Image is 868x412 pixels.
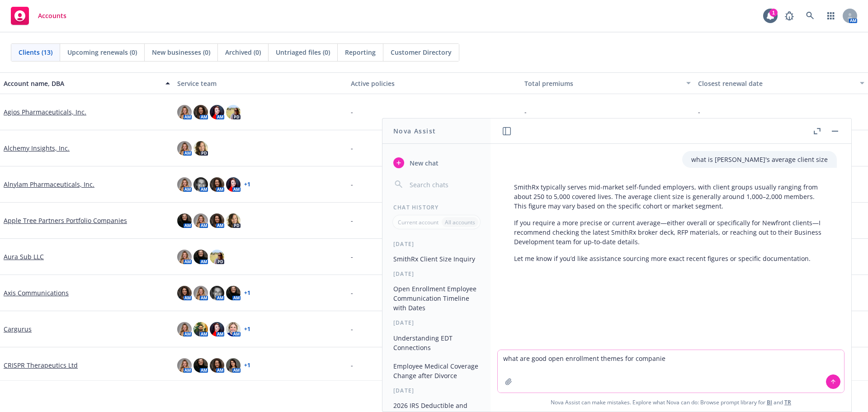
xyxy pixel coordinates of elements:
[4,216,127,225] a: Apple Tree Partners Portfolio Companies
[390,281,483,315] button: Open Enrollment Employee Communication Timeline with Dates
[226,213,241,228] img: photo
[4,360,78,370] a: CRISPR Therapeutics Ltd
[210,322,224,336] img: photo
[4,143,70,153] a: Alchemy Insights, Inc.
[177,141,192,156] img: photo
[177,250,192,264] img: photo
[382,240,491,248] div: [DATE]
[382,204,491,211] div: Chat History
[193,322,208,336] img: photo
[694,72,868,94] button: Closest renewal date
[177,358,192,373] img: photo
[226,286,241,300] img: photo
[152,47,210,57] span: New businesses (0)
[351,79,517,88] div: Active policies
[822,7,840,25] a: Switch app
[177,177,192,192] img: photo
[769,9,778,17] div: 1
[210,213,224,228] img: photo
[177,79,344,88] div: Service team
[351,180,353,189] span: -
[351,252,353,261] span: -
[177,286,192,300] img: photo
[390,331,483,355] button: Understanding EDT Connections
[4,288,69,298] a: Axis Communications
[408,178,480,191] input: Search chats
[351,143,353,153] span: -
[177,105,192,119] img: photo
[382,387,491,394] div: [DATE]
[390,251,483,266] button: SmithRx Client Size Inquiry
[398,218,439,226] p: Current account
[210,286,224,300] img: photo
[498,350,844,393] textarea: what are good open enrollment themes for compani
[514,182,828,211] p: SmithRx typically serves mid-market self-funded employers, with client groups usually ranging fro...
[7,3,70,28] a: Accounts
[244,327,250,332] a: + 1
[524,79,681,88] div: Total premiums
[244,363,250,368] a: + 1
[244,290,250,296] a: + 1
[174,72,347,94] button: Service team
[514,254,828,263] p: Let me know if you’d like assistance sourcing more exact recent figures or specific documentation.
[67,47,137,57] span: Upcoming renewals (0)
[521,72,694,94] button: Total premiums
[226,358,241,373] img: photo
[393,126,436,136] h1: Nova Assist
[193,213,208,228] img: photo
[4,252,44,261] a: Aura Sub LLC
[177,322,192,336] img: photo
[391,47,452,57] span: Customer Directory
[698,107,700,117] span: -
[226,177,241,192] img: photo
[4,180,94,189] a: Alnylam Pharmaceuticals, Inc.
[4,107,86,117] a: Agios Pharmaceuticals, Inc.
[225,47,261,57] span: Archived (0)
[177,213,192,228] img: photo
[524,107,527,117] span: -
[244,182,250,187] a: + 1
[390,359,483,383] button: Employee Medical Coverage Change after Divorce
[38,12,66,19] span: Accounts
[408,158,439,168] span: New chat
[351,360,353,370] span: -
[382,319,491,327] div: [DATE]
[382,270,491,278] div: [DATE]
[351,107,353,117] span: -
[226,105,241,119] img: photo
[210,105,224,119] img: photo
[390,155,483,171] button: New chat
[226,322,241,336] img: photo
[193,250,208,264] img: photo
[347,72,521,94] button: Active policies
[494,393,848,412] span: Nova Assist can make mistakes. Explore what Nova can do: Browse prompt library for and
[351,324,353,334] span: -
[193,105,208,119] img: photo
[514,218,828,246] p: If you require a more precise or current average—either overall or specifically for Newfront clie...
[193,177,208,192] img: photo
[351,288,353,298] span: -
[801,7,819,25] a: Search
[276,47,330,57] span: Untriaged files (0)
[784,398,791,406] a: TR
[445,218,475,226] p: All accounts
[193,141,208,156] img: photo
[210,177,224,192] img: photo
[19,47,52,57] span: Clients (13)
[210,250,224,264] img: photo
[698,79,854,88] div: Closest renewal date
[193,358,208,373] img: photo
[210,358,224,373] img: photo
[767,398,772,406] a: BI
[691,155,828,164] p: what is [PERSON_NAME]'s average client size
[193,286,208,300] img: photo
[4,79,160,88] div: Account name, DBA
[4,324,32,334] a: Cargurus
[780,7,798,25] a: Report a Bug
[345,47,376,57] span: Reporting
[351,216,353,225] span: -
